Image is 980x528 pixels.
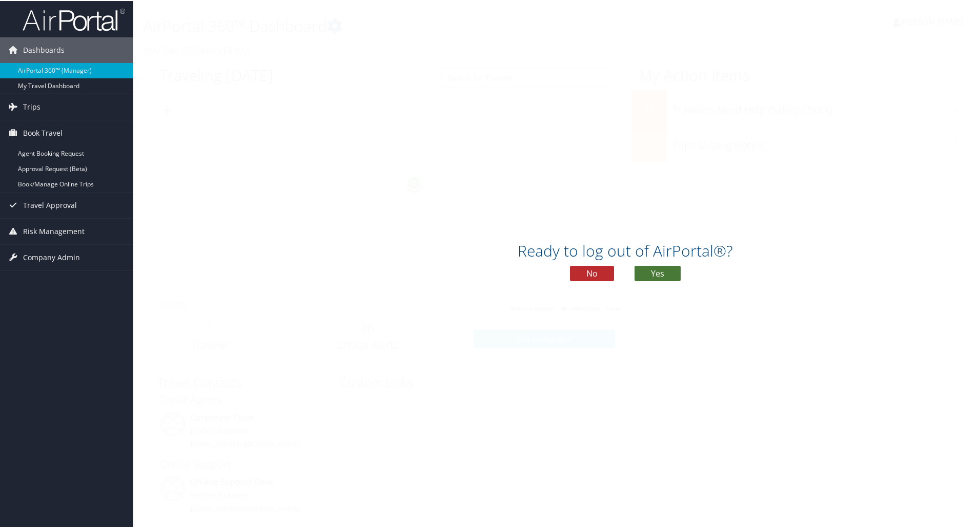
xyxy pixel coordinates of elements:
span: Book Travel [23,119,63,145]
button: Yes [635,265,681,280]
span: Risk Management [23,218,85,243]
span: Travel Approval [23,192,77,217]
span: Trips [23,93,40,119]
img: airportal-logo.png [23,7,125,31]
span: Company Admin [23,244,80,269]
span: Dashboards [23,36,65,62]
button: No [570,265,614,280]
